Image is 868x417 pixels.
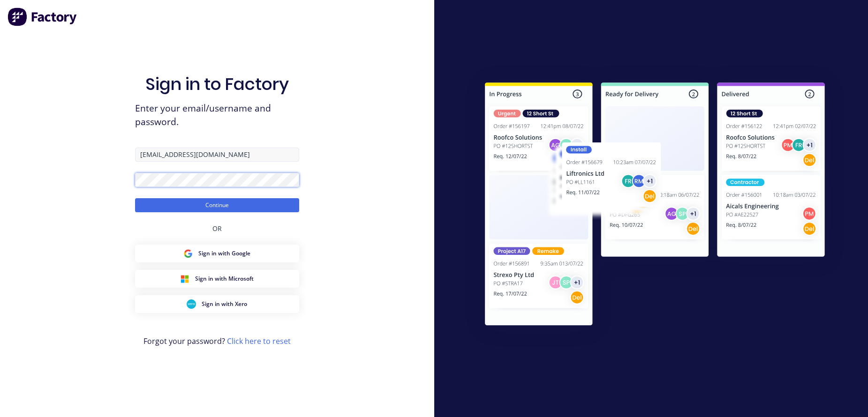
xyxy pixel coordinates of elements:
[8,7,78,26] img: Factory
[187,299,196,309] img: Xero Sign in
[183,249,193,258] img: Google Sign in
[143,335,291,347] span: Forgot your password?
[135,270,299,288] button: Microsoft Sign inSign in with Microsoft
[212,212,222,245] div: OR
[135,148,299,162] input: Email/Username
[145,74,289,94] h1: Sign in to Factory
[135,245,299,262] button: Google Sign inSign in with Google
[198,249,250,258] span: Sign in with Google
[227,336,291,346] a: Click here to reset
[202,300,247,308] span: Sign in with Xero
[180,274,189,283] img: Microsoft Sign in
[464,64,845,348] img: Sign in
[135,295,299,313] button: Xero Sign inSign in with Xero
[135,198,299,212] button: Continue
[135,102,299,129] span: Enter your email/username and password.
[195,275,254,283] span: Sign in with Microsoft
